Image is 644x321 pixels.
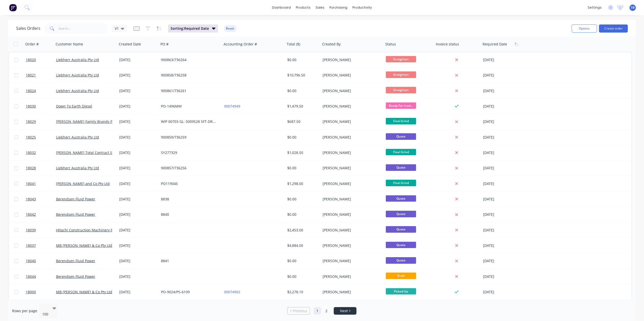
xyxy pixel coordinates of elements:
div: $2,278.10 [287,289,317,295]
div: [PERSON_NAME] [323,135,379,140]
div: $0.00 [287,166,317,171]
span: 18024 [26,88,36,93]
a: 18000 [26,284,56,300]
a: Liebherr Australia Pty Ltd [56,73,99,77]
div: [DATE] [119,88,157,93]
div: 8840 [161,212,217,217]
div: 900861/736261 [161,88,217,93]
div: $10,796.50 [287,73,317,78]
a: 18032 [26,145,56,160]
a: 00074902 [224,289,240,294]
a: 18043 [26,192,56,207]
a: 18025 [26,130,56,145]
div: PO # [160,42,169,47]
div: [PERSON_NAME] [323,181,379,186]
div: [DATE] [483,119,523,124]
div: Invoice status [436,42,459,47]
button: Sorting:Required Date [168,24,218,33]
a: [PERSON_NAME] Total Contract Solutions (TSM) Pty Ltd [56,150,149,155]
span: 18000 [26,289,36,295]
div: [DATE] [483,181,523,186]
div: [DATE] [483,166,523,171]
span: Sorting: Required Date [171,26,209,31]
a: 18028 [26,161,56,176]
div: $0.00 [287,197,317,202]
div: PO119045 [161,181,217,186]
span: Straighten [386,87,416,93]
div: [DATE] [483,88,523,93]
span: 18040 [26,258,36,263]
a: Berendsen Fluid Power [56,212,95,217]
span: 18044 [26,274,36,279]
a: 18030 [26,99,56,114]
div: [DATE] [119,104,157,109]
div: [PERSON_NAME] [323,119,379,124]
div: [DATE] [483,243,523,248]
div: $0.00 [287,212,317,217]
a: Liebherr Australia Pty Ltd [56,88,99,93]
a: 18042 [26,207,56,222]
div: Customer Name [56,42,83,47]
span: Final Grind [386,149,416,155]
a: [PERSON_NAME] Family Brands Pty Ltd [56,119,122,124]
div: $2,453.00 [287,228,317,233]
button: Options [572,24,597,33]
a: 18040 [26,253,56,269]
span: Rows per page [12,308,37,313]
div: [PERSON_NAME] [323,88,379,93]
div: Order # [25,42,39,47]
span: Final Grind [386,118,416,124]
div: 900859/736259 [161,135,217,140]
a: Liebherr Australia Pty Ltd [56,57,99,62]
div: $1,298.00 [287,181,317,186]
div: [DATE] [119,274,157,279]
span: Quote [386,257,416,263]
div: Accounting Order # [224,42,257,47]
div: [DATE] [119,73,157,78]
input: Search... [59,23,108,34]
div: PO-9024/PS-6109 [161,289,217,295]
div: $0.00 [287,57,317,62]
a: Next page [334,308,356,313]
div: [DATE] [483,135,523,140]
span: Quote [386,164,416,171]
span: Draft [386,273,416,279]
div: purchasing [327,4,350,11]
span: Quote [386,195,416,202]
div: [DATE] [483,150,523,155]
a: Previous page [288,308,310,313]
div: [DATE] [119,228,157,233]
div: [DATE] [119,181,157,186]
span: Picked Up [386,288,416,295]
div: products [293,4,313,11]
a: 18041 [26,176,56,191]
a: dashboard [270,4,293,11]
div: [PERSON_NAME] [323,197,379,202]
div: [DATE] [119,258,157,263]
div: [DATE] [119,119,157,124]
div: $0.00 [287,135,317,140]
div: [PERSON_NAME] [323,243,379,248]
a: Page 1 is your current page [314,307,321,315]
span: 18028 [26,166,36,171]
a: 18037 [26,238,56,253]
span: 18020 [26,57,36,62]
div: [PERSON_NAME] [323,166,379,171]
span: 18021 [26,73,36,78]
div: [PERSON_NAME] [323,57,379,62]
div: PO-1496MW [161,104,217,109]
div: 900857/736256 [161,166,217,171]
div: Created Date [119,42,141,47]
div: SY277329 [161,150,217,155]
a: 00074949 [224,104,240,109]
span: Final Grind [386,180,416,186]
div: $1,479.50 [287,104,317,109]
a: 18029 [26,114,56,129]
span: 18029 [26,119,36,124]
div: sales [313,4,327,11]
h1: Sales Orders [16,26,40,31]
div: [DATE] [119,289,157,295]
div: productivity [350,4,374,11]
div: [DATE] [483,228,523,233]
div: [DATE] [119,166,157,171]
